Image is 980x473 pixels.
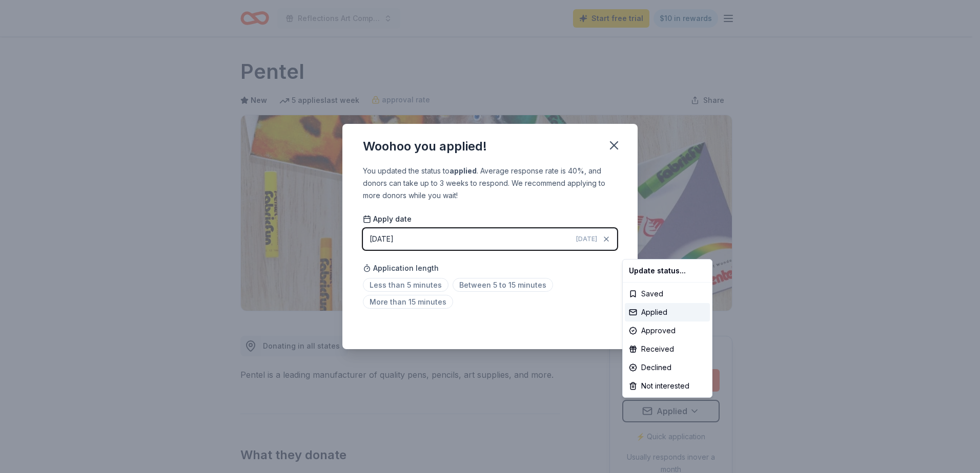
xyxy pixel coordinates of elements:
span: Reflections Art Competition [298,12,380,25]
div: Declined [625,358,710,377]
div: Not interested [625,377,710,395]
div: Saved [625,285,710,303]
div: Approved [625,321,710,340]
div: Received [625,340,710,358]
div: Applied [625,303,710,321]
div: Update status... [625,262,710,280]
